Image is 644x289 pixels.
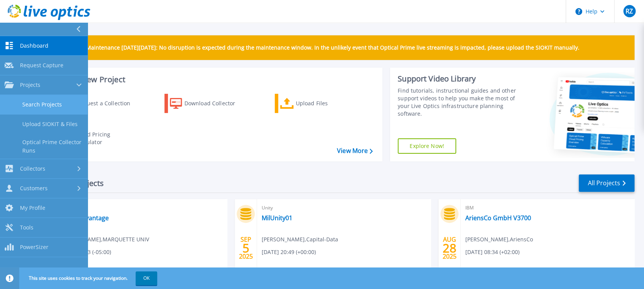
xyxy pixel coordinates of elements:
[465,214,531,222] a: AriensCo GmbH V3700
[262,204,426,212] span: Unity
[442,234,456,262] div: AUG 2025
[76,96,138,111] div: Request a Collection
[337,147,373,154] a: View More
[20,185,48,192] span: Customers
[20,224,33,231] span: Tools
[626,8,633,14] span: RZ
[164,94,250,113] a: Download Collector
[55,75,372,84] h3: Start a New Project
[262,248,316,256] span: [DATE] 20:49 (+00:00)
[20,204,45,211] span: My Profile
[295,96,357,111] div: Upload Files
[184,96,246,111] div: Download Collector
[238,234,253,262] div: SEP 2025
[136,271,157,285] button: OK
[465,235,533,244] span: [PERSON_NAME] , AriensCo
[20,42,48,49] span: Dashboard
[20,165,45,172] span: Collectors
[398,74,521,84] div: Support Video Library
[55,94,140,113] a: Request a Collection
[579,174,634,192] a: All Projects
[465,248,520,256] span: [DATE] 08:34 (+02:00)
[398,138,456,154] a: Explore Now!
[442,245,456,251] span: 28
[75,131,137,146] div: Cloud Pricing Calculator
[262,214,292,222] a: MilUnity01
[21,271,157,285] span: This site uses cookies to track your navigation.
[465,204,630,212] span: IBM
[398,87,521,118] div: Find tutorials, instructional guides and other support videos to help you make the most of your L...
[242,245,249,251] span: 5
[20,81,40,88] span: Projects
[20,244,48,251] span: PowerSizer
[58,235,149,244] span: [PERSON_NAME] , MARQUETTE UNIV
[55,129,140,148] a: Cloud Pricing Calculator
[20,62,63,69] span: Request Capture
[58,204,222,212] span: Unity
[57,45,579,51] p: Scheduled Maintenance [DATE][DATE]: No disruption is expected during the maintenance window. In t...
[262,235,338,244] span: [PERSON_NAME] , Capital-Data
[275,94,360,113] a: Upload Files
